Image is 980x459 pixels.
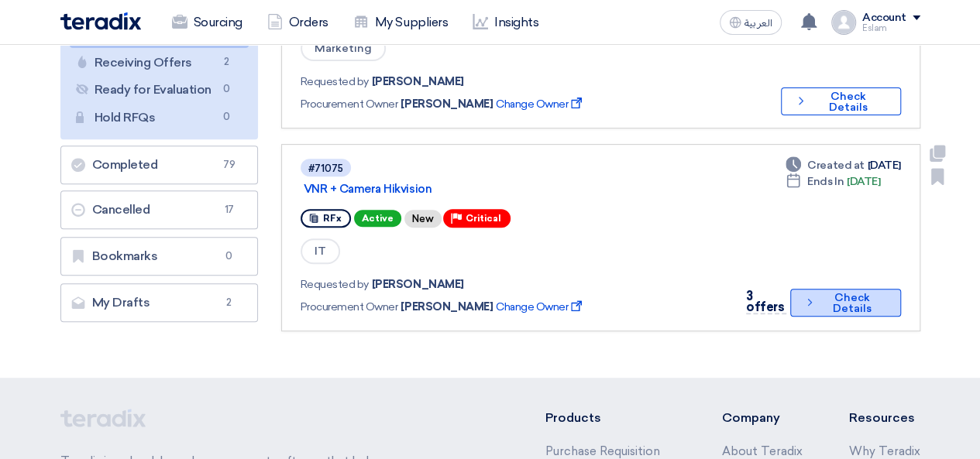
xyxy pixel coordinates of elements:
[545,409,676,427] li: Products
[308,163,343,173] div: #71075
[160,5,255,39] a: Sourcing
[70,50,249,76] a: Receiving Offers
[862,12,906,25] div: Account
[60,12,141,30] img: Teradix logo
[786,173,880,190] div: [DATE]
[401,299,493,315] span: [PERSON_NAME]
[744,18,772,29] span: العربية
[781,87,901,115] button: Check Details
[60,190,258,229] a: Cancelled17
[323,213,342,224] span: RFx
[720,10,782,35] button: العربية
[354,210,401,227] span: Active
[746,289,784,314] span: 3 offers
[60,283,258,322] a: My Drafts2
[786,157,900,173] div: [DATE]
[60,237,258,276] a: Bookmarks0
[255,5,341,39] a: Orders
[372,74,464,90] span: [PERSON_NAME]
[218,81,236,98] span: 0
[301,74,369,90] span: Requested by
[218,109,236,125] span: 0
[60,146,258,184] a: Completed79
[496,96,585,112] span: Change Owner
[220,202,239,218] span: 17
[831,10,856,35] img: profile_test.png
[404,210,442,228] div: New
[70,77,249,103] a: Ready for Evaluation
[466,213,501,224] span: Critical
[545,444,659,458] a: Purchase Requisition
[496,299,585,315] span: Change Owner
[722,409,803,427] li: Company
[218,54,236,70] span: 2
[301,276,369,293] span: Requested by
[807,173,844,190] span: Ends In
[220,295,239,310] span: 2
[301,96,398,112] span: Procurement Owner
[304,182,691,196] a: VNR + Camera Hikvision
[301,238,340,264] span: IT
[722,444,803,458] a: About Teradix
[301,299,398,315] span: Procurement Owner
[849,409,920,427] li: Resources
[807,157,864,173] span: Created at
[70,104,249,131] a: Hold RFQs
[341,5,460,39] a: My Suppliers
[790,289,900,317] button: Check Details
[849,444,920,458] a: Why Teradix
[372,276,464,293] span: [PERSON_NAME]
[460,5,551,39] a: Insights
[862,24,920,33] div: Eslam
[220,157,239,173] span: 79
[301,36,386,61] span: Marketing
[401,96,493,112] span: [PERSON_NAME]
[220,248,239,264] span: 0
